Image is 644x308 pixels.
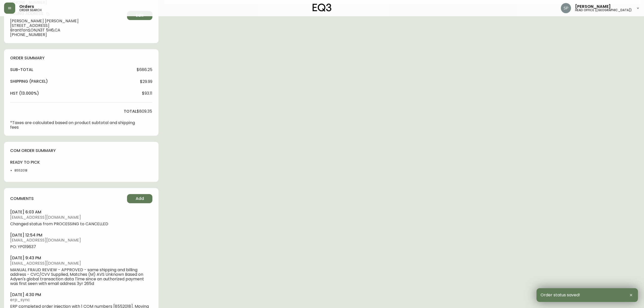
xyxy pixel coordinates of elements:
span: [EMAIL_ADDRESS][DOMAIN_NAME] [10,238,152,243]
h4: Shipping ( Parcel ) [10,79,48,84]
h4: sub-total [10,67,33,73]
span: Orders [19,5,34,9]
span: MANUAL FRAUD REVIEW - APPROVED - same shipping and billing address - CVC/CVV Supplied, Matches (M... [10,268,152,286]
h5: order search [19,9,42,12]
h4: [DATE] 6:03 am [10,209,152,215]
span: [PERSON_NAME] [575,5,611,9]
h4: ready to pick [10,160,41,165]
h4: [DATE] 12:54 pm [10,232,152,238]
span: [STREET_ADDRESS] [10,23,125,28]
img: 0cb179e7bf3690758a1aaa5f0aafa0b4 [561,3,571,13]
span: $93.11 [142,91,152,96]
h4: com order summary [10,148,152,153]
h4: order summary [10,55,152,61]
span: [PHONE_NUMBER] [10,32,125,37]
h4: hst (13.000%) [10,91,39,96]
span: $686.25 [137,67,152,72]
span: [EMAIL_ADDRESS][DOMAIN_NAME] [10,215,152,220]
span: Order status saved! [541,293,580,297]
h4: comments [10,196,34,201]
p: *Taxes are calculated based on product subtotal and shipping fees [10,121,137,130]
img: logo [313,4,331,12]
button: Add [127,194,152,203]
h5: head office ([GEOGRAPHIC_DATA]) [575,9,632,12]
h4: [DATE] 9:43 pm [10,255,152,261]
span: PO: YP019637 [10,245,152,249]
span: $809.35 [137,109,152,114]
span: Add [136,196,144,201]
span: erp_sync [10,298,152,302]
h4: [DATE] 4:30 pm [10,292,152,298]
span: [EMAIL_ADDRESS][DOMAIN_NAME] [10,261,152,266]
span: [PERSON_NAME] [PERSON_NAME] [10,19,125,23]
li: 8552018 [14,168,41,173]
span: Brantford , ON , N3T 5H6 , CA [10,28,125,32]
h4: total [124,109,137,114]
span: Changed status from PROCESSING to CANCELLED [10,222,152,226]
span: $29.99 [140,79,152,84]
